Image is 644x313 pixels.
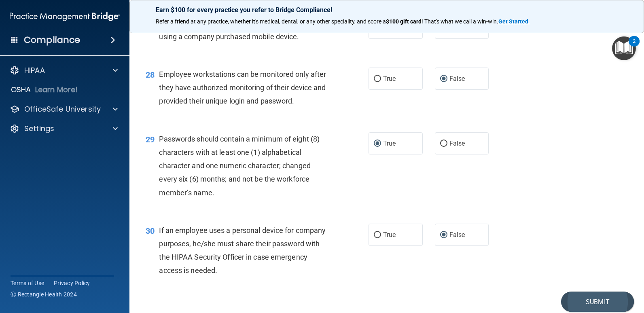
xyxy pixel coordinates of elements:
strong: $100 gift card [386,18,422,25]
div: 2 [633,41,636,52]
span: If an employee uses a personal device for company purposes, he/she must share their password with... [159,226,326,275]
span: False [449,75,465,82]
p: Learn More! [35,85,78,95]
a: OfficeSafe University [10,104,118,114]
strong: Get Started [498,18,528,25]
span: False [449,140,465,147]
h4: Compliance [24,34,80,46]
span: 29 [146,135,155,144]
p: Settings [24,124,54,133]
span: Ⓒ Rectangle Health 2024 [11,290,77,298]
img: PMB logo [10,8,120,25]
span: Refer a friend at any practice, whether it's medical, dental, or any other speciality, and score a [156,18,386,25]
span: Employee workstations can be monitored only after they have authorized monitoring of their device... [159,70,326,105]
span: 28 [146,70,155,80]
span: ! That's what we call a win-win. [422,18,498,25]
p: Earn $100 for every practice you refer to Bridge Compliance! [156,6,618,14]
input: True [374,76,381,82]
input: True [374,141,381,147]
input: False [440,232,447,238]
button: Open Resource Center, 2 new notifications [612,36,636,60]
span: True [383,140,396,147]
span: True [383,231,396,239]
input: False [440,141,447,147]
p: HIPAA [24,66,45,75]
p: OfficeSafe University [24,104,101,114]
span: It’s ok to text patients their ePHI so long as you are using a company purchased mobile device. [159,19,323,41]
input: False [440,76,447,82]
a: Privacy Policy [54,279,90,287]
span: Passwords should contain a minimum of eight (8) characters with at least one (1) alphabetical cha... [159,135,320,197]
span: 30 [146,226,155,236]
span: True [383,75,396,82]
button: Submit [561,292,634,312]
a: Settings [10,124,118,133]
a: Terms of Use [11,279,44,287]
span: False [449,231,465,239]
a: Get Started [498,18,530,25]
a: HIPAA [10,66,118,75]
input: True [374,232,381,238]
p: OSHA [11,85,31,95]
